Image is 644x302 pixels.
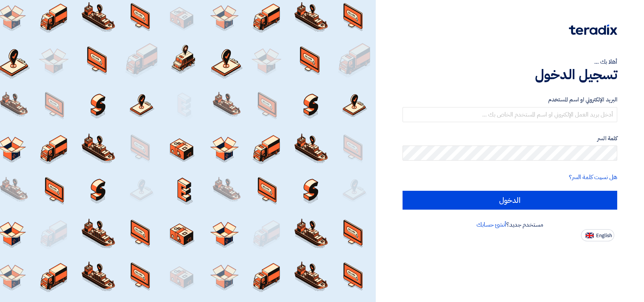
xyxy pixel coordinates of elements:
[403,66,617,83] h1: تسجيل الدخول
[403,191,617,210] input: الدخول
[586,233,594,238] img: en-US.png
[403,57,617,66] div: أهلا بك ...
[476,220,506,229] a: أنشئ حسابك
[403,134,617,143] label: كلمة السر
[569,25,617,35] img: Teradix logo
[581,229,614,241] button: English
[403,107,617,122] input: أدخل بريد العمل الإلكتروني او اسم المستخدم الخاص بك ...
[403,95,617,104] label: البريد الإلكتروني او اسم المستخدم
[403,220,617,229] div: مستخدم جديد؟
[569,173,617,182] a: هل نسيت كلمة السر؟
[596,233,612,238] span: English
